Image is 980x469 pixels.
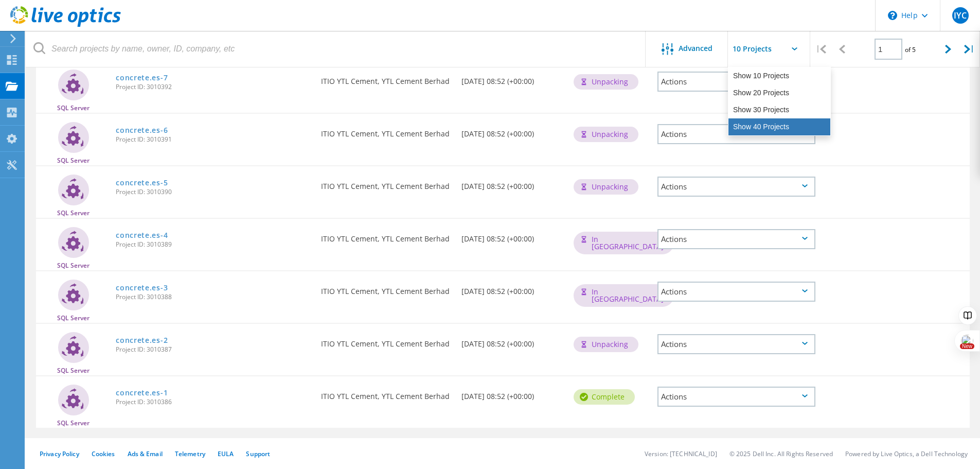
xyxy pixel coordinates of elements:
span: Advanced [679,45,712,52]
a: Cookies [92,449,115,458]
li: © 2025 Dell Inc. All Rights Reserved [729,449,833,458]
span: Project ID: 3010387 [116,346,311,353]
div: Complete [574,389,635,405]
div: ITIO YTL Cement, YTL Cement Berhad [316,324,456,358]
div: Actions [657,282,815,302]
li: Version: [TECHNICAL_ID] [645,449,717,458]
span: SQL Server [57,315,90,321]
div: ITIO YTL Cement, YTL Cement Berhad [316,219,456,253]
div: [DATE] 08:52 (+00:00) [456,271,568,305]
a: concrete.es-5 [116,179,168,186]
div: [DATE] 08:52 (+00:00) [456,324,568,358]
div: [DATE] 08:52 (+00:00) [456,376,568,410]
div: [DATE] 08:52 (+00:00) [456,219,568,253]
a: concrete.es-6 [116,127,168,134]
div: Unpacking [574,74,638,90]
span: SQL Server [57,210,90,216]
div: Unpacking [574,127,638,142]
a: Live Optics Dashboard [10,22,121,29]
span: Project ID: 3010389 [116,241,311,248]
a: Ads & Email [128,449,163,458]
a: EULA [218,449,234,458]
span: Project ID: 3010386 [116,399,311,405]
div: ITIO YTL Cement, YTL Cement Berhad [316,166,456,200]
span: Project ID: 3010391 [116,136,311,143]
svg: \n [888,11,897,20]
span: SQL Server [57,263,90,269]
div: ITIO YTL Cement, YTL Cement Berhad [316,114,456,148]
div: Actions [657,334,815,354]
div: Unpacking [574,337,638,352]
span: SQL Server [57,368,90,374]
a: Privacy Policy [40,449,79,458]
div: Actions [657,72,815,92]
span: Project ID: 3010392 [116,84,311,90]
a: concrete.es-3 [116,284,168,291]
div: ITIO YTL Cement, YTL Cement Berhad [316,271,456,305]
div: [DATE] 08:52 (+00:00) [456,166,568,200]
div: | [810,31,831,67]
span: Project ID: 3010390 [116,189,311,195]
span: SQL Server [57,158,90,164]
li: Powered by Live Optics, a Dell Technology [845,449,968,458]
a: Support [246,449,270,458]
a: Telemetry [175,449,205,458]
div: ITIO YTL Cement, YTL Cement Berhad [316,61,456,95]
div: In [GEOGRAPHIC_DATA] [574,232,674,254]
div: Unpacking [574,179,638,195]
div: | [959,31,980,67]
a: concrete.es-7 [116,74,168,81]
div: Actions [657,387,815,407]
div: Actions [657,124,815,144]
div: Show 40 Projects [728,118,830,135]
div: [DATE] 08:52 (+00:00) [456,61,568,95]
span: of 5 [905,45,916,54]
span: SQL Server [57,420,90,426]
div: ITIO YTL Cement, YTL Cement Berhad [316,376,456,410]
span: IYC [954,11,966,20]
div: In [GEOGRAPHIC_DATA] [574,284,674,307]
a: concrete.es-4 [116,232,168,239]
div: Show 10 Projects [728,67,830,84]
input: Search projects by name, owner, ID, company, etc [26,31,646,67]
span: SQL Server [57,105,90,111]
a: concrete.es-2 [116,337,168,344]
div: Actions [657,177,815,197]
span: Project ID: 3010388 [116,294,311,300]
div: Show 30 Projects [728,101,830,118]
div: Show 20 Projects [728,84,830,101]
div: [DATE] 08:52 (+00:00) [456,114,568,148]
a: concrete.es-1 [116,389,168,396]
div: Actions [657,229,815,249]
